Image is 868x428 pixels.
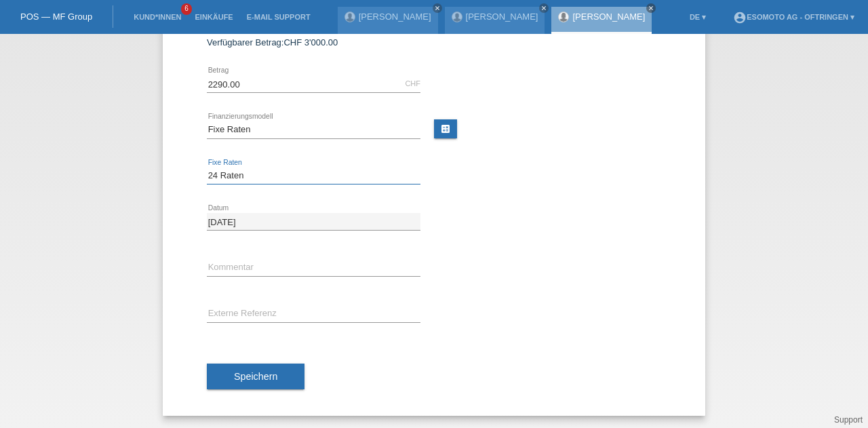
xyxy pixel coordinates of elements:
a: close [539,3,549,13]
button: Speichern [207,364,304,389]
div: Verfügbarer Betrag: [207,37,661,47]
span: 6 [181,3,192,15]
div: CHF [405,79,420,87]
a: [PERSON_NAME] [466,12,538,22]
a: close [646,3,656,13]
a: E-Mail Support [240,13,317,21]
a: Support [834,415,863,425]
a: calculate [434,119,457,138]
a: [PERSON_NAME] [572,12,645,22]
a: close [433,3,442,13]
i: account_circle [733,11,747,24]
span: CHF 3'000.00 [283,37,338,47]
a: [PERSON_NAME] [359,12,431,22]
i: calculate [440,123,451,134]
a: account_circleEsomoto AG - Oftringen ▾ [726,13,861,21]
i: close [540,5,547,12]
a: Kund*innen [127,13,188,21]
span: Speichern [234,371,277,382]
a: POS — MF Group [20,12,92,22]
i: close [434,5,441,12]
a: DE ▾ [683,13,713,21]
a: Einkäufe [188,13,239,21]
i: close [648,5,654,12]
